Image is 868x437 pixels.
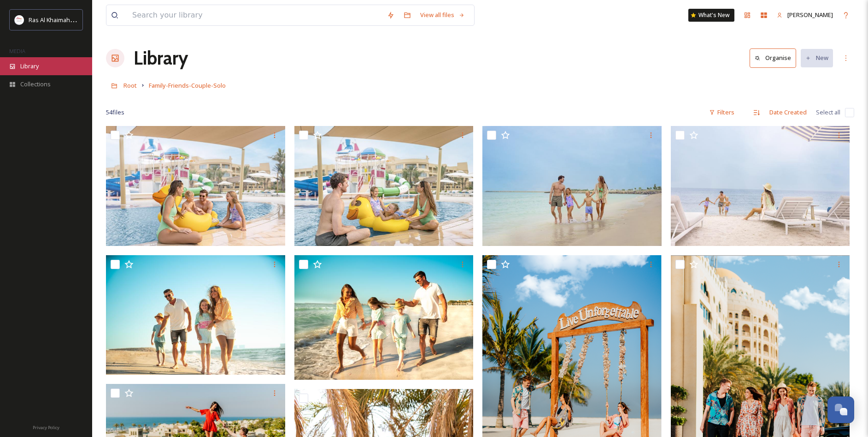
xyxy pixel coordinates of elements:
img: Family at Sofitel Al Hamra (3).jpg [106,126,285,246]
span: MEDIA [9,48,25,54]
span: Select all [816,108,840,117]
a: Family-Friends-Couple-Solo [149,80,226,91]
span: Privacy Policy [33,425,59,431]
div: Date Created [765,103,811,121]
button: Organise [750,48,796,67]
a: Organise [750,48,801,67]
div: Filters [704,103,739,121]
a: Privacy Policy [33,421,59,432]
span: 54 file s [106,108,124,117]
img: Family at the beach (1).jpg [106,255,285,375]
span: Ras Al Khaimah Tourism Development Authority [29,15,159,24]
a: View all files [416,6,469,24]
img: Family at Sofitel Al Hamra (1).jpg [482,126,662,246]
a: [PERSON_NAME] [772,6,838,24]
img: Logo_RAKTDA_RGB-01.png [15,15,24,24]
a: What's New [688,9,734,22]
input: Search your library [128,5,382,25]
button: Open Chat [827,396,854,423]
span: Root [123,81,137,90]
img: Family at Sofitel Al Hamra.jpg [671,126,850,246]
span: [PERSON_NAME] [787,11,833,19]
a: Library [134,44,188,72]
span: Family-Friends-Couple-Solo [149,81,226,90]
span: Collections [20,80,51,89]
span: Library [20,62,39,71]
a: Root [123,80,137,91]
img: Family at the beach.jpg [294,255,474,380]
img: Family at Sofitel Al Hamra (2).jpg [294,126,474,246]
button: New [801,49,833,67]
